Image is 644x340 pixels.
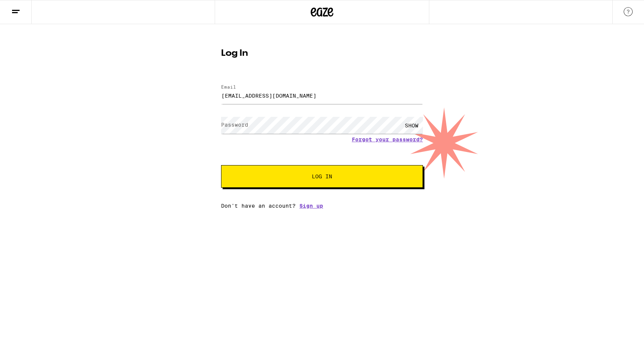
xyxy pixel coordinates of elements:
span: Hi. Need any help? [5,5,54,11]
label: Password [221,122,248,128]
h1: Log In [221,49,423,58]
div: SHOW [400,117,423,134]
a: Sign up [299,203,323,209]
button: Log In [221,165,423,188]
a: Forgot your password? [352,136,423,142]
span: Log In [312,174,332,179]
input: Email [221,87,423,104]
div: Don't have an account? [221,203,423,209]
label: Email [221,84,236,89]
